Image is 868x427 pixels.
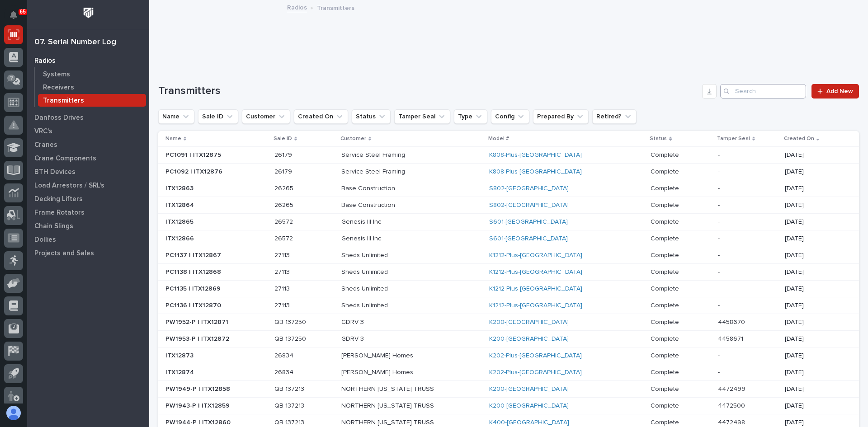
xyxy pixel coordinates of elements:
[274,417,306,427] p: QB 137213
[718,200,722,209] p: -
[165,200,196,209] p: ITX12864
[785,285,844,293] p: [DATE]
[718,283,722,293] p: -
[489,185,569,192] a: S802-[GEOGRAPHIC_DATA]
[341,202,482,209] p: Base Construction
[341,369,482,376] p: [PERSON_NAME] Homes
[165,250,223,259] p: PC1137 | ITX12867
[34,195,83,203] p: Decking Lifters
[489,369,582,376] a: K202-Plus-[GEOGRAPHIC_DATA]
[4,5,23,24] button: Notifications
[811,84,859,99] a: Add New
[718,317,747,326] p: 4458670
[651,317,681,326] p: Complete
[650,134,667,144] p: Status
[43,97,84,105] p: Transmitters
[165,333,231,343] p: PW1953-P | ITX12872
[158,180,859,197] tr: ITX12863ITX12863 2626526265 Base ConstructionS802-[GEOGRAPHIC_DATA] CompleteComplete -- [DATE]
[489,335,569,343] a: K200-[GEOGRAPHIC_DATA]
[341,252,482,259] p: Sheds Unlimited
[489,352,582,360] a: K202-Plus-[GEOGRAPHIC_DATA]
[651,267,681,276] p: Complete
[274,267,292,276] p: 27113
[165,417,232,427] p: PW1944-P | ITX12860
[489,218,568,226] a: S601-[GEOGRAPHIC_DATA]
[718,300,722,310] p: -
[533,109,589,124] button: Prepared By
[718,400,747,410] p: 4472500
[785,235,844,243] p: [DATE]
[785,268,844,276] p: [DATE]
[35,68,149,80] a: Systems
[489,402,569,410] a: K200-[GEOGRAPHIC_DATA]
[158,314,859,331] tr: PW1952-P | ITX12871PW1952-P | ITX12871 QB 137250QB 137250 GDRV 3K200-[GEOGRAPHIC_DATA] CompleteCo...
[489,385,569,393] a: K200-[GEOGRAPHIC_DATA]
[34,127,52,136] p: VRC's
[27,219,149,233] a: Chain Slings
[158,164,859,180] tr: PC1092 | ITX12876PC1092 | ITX12876 2617926179 Service Steel FramingK808-Plus-[GEOGRAPHIC_DATA] Co...
[27,111,149,124] a: Danfoss Drives
[341,151,482,159] p: Service Steel Framing
[651,216,681,226] p: Complete
[43,70,70,79] p: Systems
[489,168,582,176] a: K808-Plus-[GEOGRAPHIC_DATA]
[34,236,56,244] p: Dollies
[34,114,84,122] p: Danfoss Drives
[341,168,482,176] p: Service Steel Framing
[651,300,681,310] p: Complete
[341,285,482,293] p: Sheds Unlimited
[158,109,194,124] button: Name
[785,419,844,427] p: [DATE]
[158,364,859,380] tr: ITX12874ITX12874 2683426834 [PERSON_NAME] HomesK202-Plus-[GEOGRAPHIC_DATA] CompleteComplete -- [D...
[274,200,295,209] p: 26265
[34,222,73,230] p: Chain Slings
[718,267,722,276] p: -
[785,168,844,176] p: [DATE]
[651,166,681,176] p: Complete
[34,249,94,258] p: Projects and Sales
[394,109,450,124] button: Tamper Seal
[491,109,529,124] button: Config
[785,185,844,192] p: [DATE]
[274,250,292,259] p: 27113
[785,335,844,343] p: [DATE]
[651,183,681,192] p: Complete
[165,317,230,326] p: PW1952-P | ITX12871
[158,347,859,364] tr: ITX12873ITX12873 2683426834 [PERSON_NAME] HomesK202-Plus-[GEOGRAPHIC_DATA] CompleteComplete -- [D...
[165,166,224,176] p: PC1092 | ITX12876
[718,150,722,159] p: -
[11,11,23,25] div: Notifications65
[287,2,307,12] a: Radios
[27,233,149,246] a: Dollies
[34,182,104,190] p: Load Arrestors / SRL's
[651,350,681,360] p: Complete
[165,283,222,293] p: PC1135 | ITX12869
[489,202,569,209] a: S802-[GEOGRAPHIC_DATA]
[27,178,149,192] a: Load Arrestors / SRL's
[4,404,23,422] button: users-avatar
[274,134,292,144] p: Sale ID
[489,151,582,159] a: K808-Plus-[GEOGRAPHIC_DATA]
[341,268,482,276] p: Sheds Unlimited
[198,109,238,124] button: Sale ID
[651,233,681,243] p: Complete
[27,54,149,67] a: Radios
[489,302,582,310] a: K1212-Plus-[GEOGRAPHIC_DATA]
[274,216,295,226] p: 26572
[785,202,844,209] p: [DATE]
[785,369,844,376] p: [DATE]
[158,84,698,98] h1: Transmitters
[489,235,568,243] a: S601-[GEOGRAPHIC_DATA]
[158,281,859,297] tr: PC1135 | ITX12869PC1135 | ITX12869 2711327113 Sheds UnlimitedK1212-Plus-[GEOGRAPHIC_DATA] Complet...
[489,252,582,259] a: K1212-Plus-[GEOGRAPHIC_DATA]
[27,138,149,151] a: Cranes
[165,350,195,360] p: ITX12873
[651,283,681,293] p: Complete
[34,38,116,47] div: 07. Serial Number Log
[20,9,26,15] p: 65
[274,384,306,393] p: QB 137213
[80,5,97,21] img: Workspace Logo
[341,319,482,326] p: GDRV 3
[718,333,745,343] p: 4458671
[274,317,308,326] p: QB 137250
